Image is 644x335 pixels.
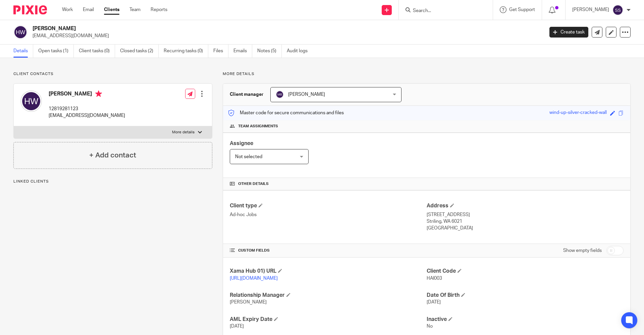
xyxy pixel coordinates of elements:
a: Client tasks (0) [79,45,115,58]
h3: Client manager [230,91,264,98]
a: Emails [233,45,252,58]
a: Email [83,6,94,13]
p: Client contacts [13,71,212,77]
div: wind-up-silver-cracked-wall [549,109,607,117]
p: More details [223,71,631,77]
img: svg%3E [20,90,42,112]
img: Pixie [13,5,47,14]
span: No [427,324,433,329]
a: Work [62,6,73,13]
p: Ad-hoc Jobs [230,211,427,218]
img: svg%3E [276,90,284,98]
a: Notes (5) [257,45,282,58]
h4: Client type [230,202,427,209]
h4: CUSTOM FIELDS [230,248,427,253]
a: Files [213,45,228,58]
span: [DATE] [427,300,441,305]
span: [DATE] [230,324,244,329]
span: Team assignments [238,124,278,129]
a: Clients [104,6,119,13]
span: [PERSON_NAME] [230,300,267,305]
h4: Inactive [427,316,624,323]
p: 12819281123 [49,106,125,112]
span: HAI003 [427,276,442,281]
img: svg%3E [612,5,623,15]
h4: Address [427,202,624,209]
p: [STREET_ADDRESS] [427,211,624,218]
h2: [PERSON_NAME] [33,25,438,32]
h4: Client Code [427,268,624,275]
h4: Xama Hub 01) URL [230,268,427,275]
a: Details [13,45,33,58]
p: Master code for secure communications and files [228,110,344,116]
p: [EMAIL_ADDRESS][DOMAIN_NAME] [33,32,539,39]
h4: + Add contact [89,150,136,160]
p: [EMAIL_ADDRESS][DOMAIN_NAME] [49,112,125,119]
h4: AML Expiry Date [230,316,427,323]
h4: [PERSON_NAME] [49,90,125,99]
img: svg%3E [13,25,28,39]
span: Other details [238,181,269,187]
a: Open tasks (1) [38,45,74,58]
a: Reports [151,6,167,13]
a: Closed tasks (2) [120,45,159,58]
span: Assignee [230,141,253,146]
i: Primary [95,90,102,97]
a: Audit logs [287,45,313,58]
a: Create task [549,27,588,38]
span: [PERSON_NAME] [288,92,325,97]
input: Search [412,8,473,14]
span: Not selected [235,154,262,159]
p: [PERSON_NAME] [572,6,609,13]
p: [GEOGRAPHIC_DATA] [427,225,624,231]
span: Get Support [509,7,535,12]
h4: Relationship Manager [230,292,427,299]
a: Recurring tasks (0) [164,45,208,58]
a: Team [129,6,141,13]
label: Show empty fields [563,247,602,254]
p: Striling, WA 6021 [427,218,624,225]
p: More details [172,130,195,135]
h4: Date Of Birth [427,292,624,299]
p: Linked clients [13,179,212,184]
a: [URL][DOMAIN_NAME] [230,276,278,281]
